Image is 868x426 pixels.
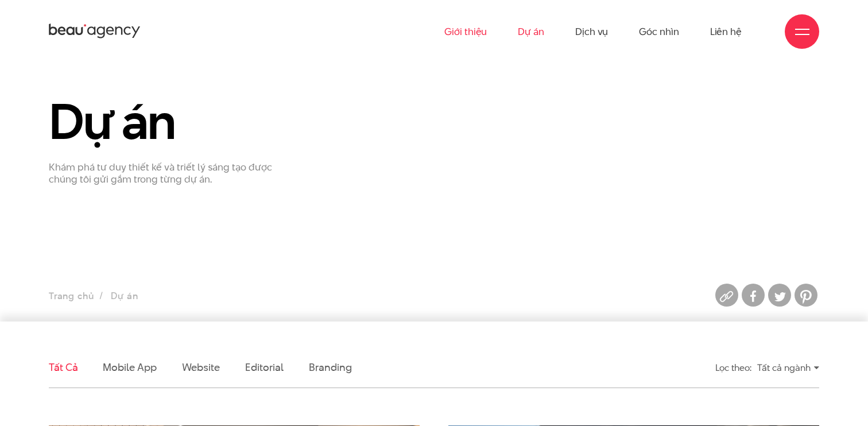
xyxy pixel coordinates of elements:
a: Trang chủ [49,289,94,303]
div: Tất cả ngành [757,358,819,378]
a: Tất cả [49,360,77,374]
h1: Dự án [49,95,294,148]
a: Website [182,360,220,374]
p: Khám phá tư duy thiết kế và triết lý sáng tạo được chúng tôi gửi gắm trong từng dự án. [49,161,294,185]
a: Mobile app [103,360,156,374]
div: Lọc theo: [715,358,751,378]
a: Editorial [245,360,284,374]
a: Branding [309,360,351,374]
